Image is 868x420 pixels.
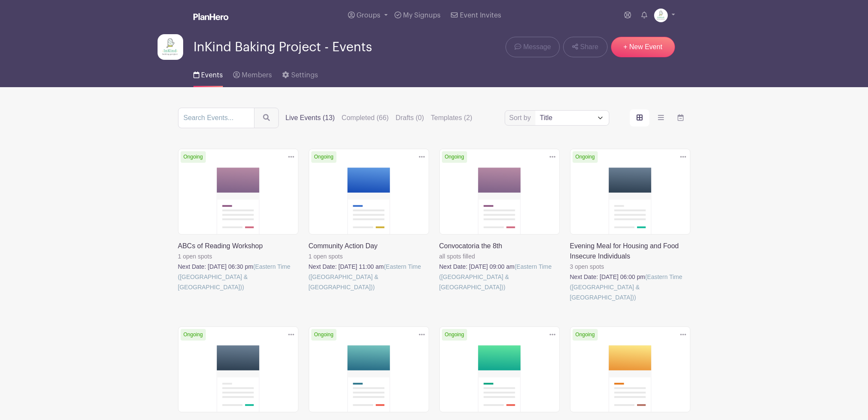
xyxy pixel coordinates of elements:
[193,13,228,20] img: logo_white-6c42ec7e38ccf1d336a20a19083b03d10ae64f83f12c07503d8b9e83406b4c7d.svg
[282,60,318,87] a: Settings
[654,9,668,22] img: InKind-Logo.jpg
[563,37,607,57] a: Share
[523,42,551,52] span: Message
[193,40,372,54] span: InKind Baking Project - Events
[611,37,675,57] a: + New Event
[342,113,389,123] label: Completed (66)
[431,113,472,123] label: Templates (2)
[357,12,380,19] span: Groups
[158,34,183,60] img: InKind-Logo.jpg
[506,37,560,57] a: Message
[233,60,272,87] a: Members
[178,108,254,128] input: Search Events...
[242,72,272,79] span: Members
[291,72,318,79] span: Settings
[193,60,223,87] a: Events
[630,109,690,126] div: order and view
[286,113,335,123] label: Live Events (13)
[509,113,534,123] label: Sort by
[201,72,223,79] span: Events
[460,12,501,19] span: Event Invites
[286,113,472,123] div: filters
[580,42,599,52] span: Share
[403,12,441,19] span: My Signups
[395,113,424,123] label: Drafts (0)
